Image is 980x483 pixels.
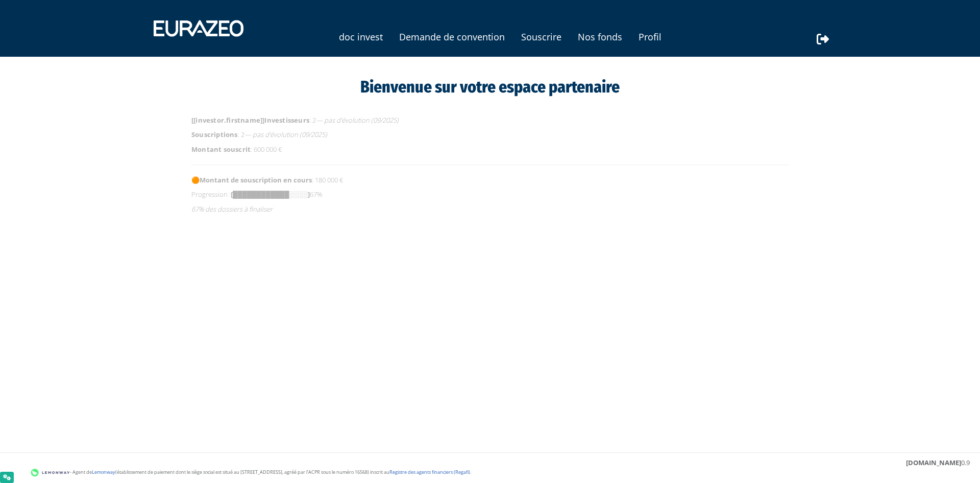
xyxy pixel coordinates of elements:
[191,116,309,125] strong: [[investor.firstname]]Investisseurs
[191,130,238,139] strong: Souscriptions
[191,145,789,154] p: : 600 000 €
[906,458,961,467] strong: [DOMAIN_NAME]
[146,13,251,43] img: 1731417592-eurazeo_logo_blanc.png
[906,458,970,468] div: 0.9
[231,190,310,199] strong: [████████████░░░░]
[191,204,273,214] em: 67% des dossiers à finaliser
[578,30,622,44] a: Nos fonds
[191,76,789,116] div: Bienvenue sur votre espace partenaire
[316,116,399,125] em: — pas d’évolution (09/2025)
[92,469,115,475] a: Lemonway
[244,130,327,139] em: — pas d’évolution (09/2025)
[191,145,251,154] strong: Montant souscrit
[191,175,789,185] p: 🟠 : 180 000 €
[191,116,789,125] p: : 2
[10,468,970,478] div: - Agent de (établissement de paiement dont le siège social est situé au [STREET_ADDRESS], agréé p...
[339,30,383,44] a: doc invest
[399,30,505,44] a: Demande de convention
[31,468,70,478] img: logo-lemonway.png
[639,30,661,44] a: Profil
[191,190,789,199] p: Progression : 67%
[389,469,470,475] a: Registre des agents financiers (Regafi)
[191,130,789,140] p: : 2
[521,30,561,44] a: Souscrire
[200,175,312,185] strong: Montant de souscription en cours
